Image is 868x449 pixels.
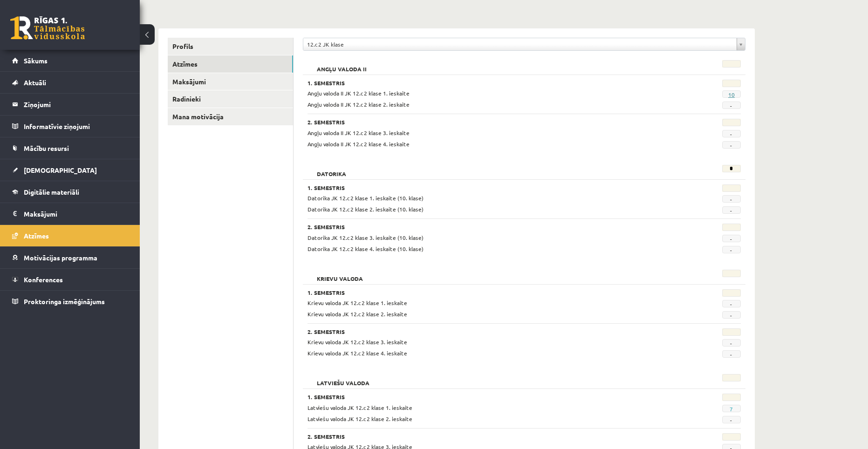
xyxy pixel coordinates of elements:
h3: 2. Semestris [308,328,666,335]
span: - [722,246,741,253]
span: Datorika JK 12.c2 klase 4. ieskaite (10. klase) [308,245,424,252]
span: Angļu valoda II JK 12.c2 klase 2. ieskaite [308,101,410,108]
span: Motivācijas programma [24,253,97,262]
h3: 2. Semestris [308,433,666,440]
a: Aktuāli [12,72,128,93]
h3: 1. Semestris [308,289,666,296]
span: Krievu valoda JK 12.c2 klase 2. ieskaite [308,310,407,318]
span: Digitālie materiāli [24,188,79,196]
span: Konferences [24,275,63,284]
span: - [722,311,741,319]
legend: Ziņojumi [24,94,128,115]
span: Krievu valoda JK 12.c2 klase 3. ieskaite [308,338,407,346]
a: Atzīmes [168,55,293,73]
span: Krievu valoda JK 12.c2 klase 1. ieskaite [308,299,407,306]
a: 7 [730,405,733,413]
h3: 2. Semestris [308,119,666,125]
a: Ziņojumi [12,94,128,115]
span: Atzīmes [24,231,49,240]
h3: 1. Semestris [308,184,666,191]
span: Datorika JK 12.c2 klase 1. ieskaite (10. klase) [308,194,424,202]
span: Angļu valoda II JK 12.c2 klase 1. ieskaite [308,89,410,97]
span: - [722,195,741,203]
span: - [722,416,741,423]
h2: Angļu valoda II [308,60,376,69]
a: Proktoringa izmēģinājums [12,291,128,312]
span: - [722,300,741,307]
a: Radinieki [168,90,293,108]
span: 12.c2 JK klase [307,38,733,50]
h3: 1. Semestris [308,394,666,400]
a: Informatīvie ziņojumi [12,116,128,137]
span: Mācību resursi [24,144,69,152]
a: Rīgas 1. Tālmācības vidusskola [10,16,85,40]
legend: Maksājumi [24,203,128,224]
a: Sākums [12,50,128,71]
span: - [722,130,741,137]
span: [DEMOGRAPHIC_DATA] [24,166,97,174]
span: Angļu valoda II JK 12.c2 klase 4. ieskaite [308,140,410,148]
a: Mana motivācija [168,108,293,125]
span: - [722,141,741,149]
legend: Informatīvie ziņojumi [24,116,128,137]
h2: Latviešu valoda [308,374,379,383]
span: Datorika JK 12.c2 klase 3. ieskaite (10. klase) [308,234,424,241]
a: 12.c2 JK klase [303,38,745,50]
a: Digitālie materiāli [12,181,128,203]
a: Maksājumi [12,203,128,224]
span: Latviešu valoda JK 12.c2 klase 1. ieskaite [308,404,412,411]
a: 10 [728,91,735,98]
span: - [722,206,741,214]
a: Profils [168,38,293,55]
a: [DEMOGRAPHIC_DATA] [12,159,128,181]
a: Motivācijas programma [12,247,128,268]
span: - [722,339,741,347]
span: Datorika JK 12.c2 klase 2. ieskaite (10. klase) [308,205,424,213]
span: - [722,102,741,109]
h2: Krievu valoda [308,270,372,279]
span: Proktoringa izmēģinājums [24,297,105,306]
h2: Datorika [308,165,355,174]
a: Mācību resursi [12,137,128,159]
span: Latviešu valoda JK 12.c2 klase 2. ieskaite [308,415,412,422]
h3: 2. Semestris [308,224,666,230]
a: Maksājumi [168,73,293,90]
span: Krievu valoda JK 12.c2 klase 4. ieskaite [308,349,407,357]
span: Aktuāli [24,78,46,87]
a: Konferences [12,269,128,290]
span: - [722,235,741,242]
span: Angļu valoda II JK 12.c2 klase 3. ieskaite [308,129,410,136]
a: Atzīmes [12,225,128,246]
span: - [722,350,741,358]
span: Sākums [24,56,48,65]
h3: 1. Semestris [308,80,666,86]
